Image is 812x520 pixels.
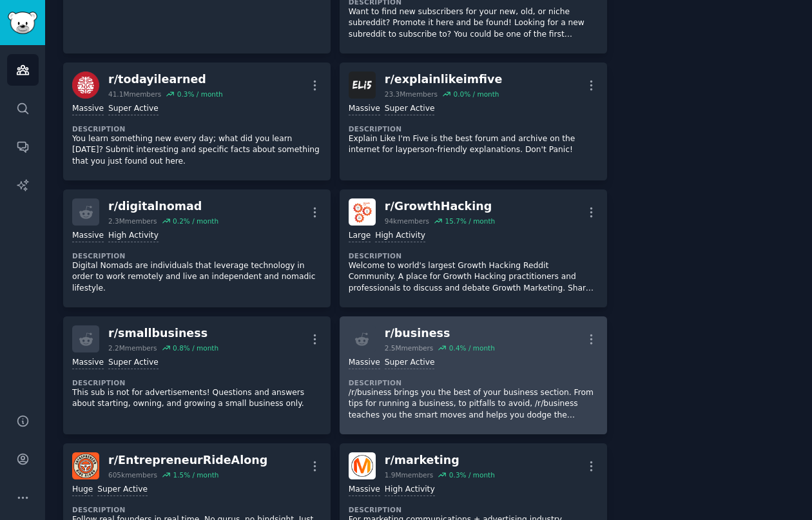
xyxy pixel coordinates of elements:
a: r/business2.5Mmembers0.4% / monthMassiveSuper ActiveDescription/r/business brings you the best of... [340,316,607,434]
dt: Description [349,505,598,514]
div: High Activity [375,230,425,242]
div: 1.9M members [385,470,434,479]
dt: Description [72,124,322,133]
div: Massive [349,357,380,369]
div: Large [349,230,371,242]
dt: Description [349,124,598,133]
div: 2.2M members [108,343,157,352]
a: todayilearnedr/todayilearned41.1Mmembers0.3% / monthMassiveSuper ActiveDescriptionYou learn somet... [63,63,331,180]
div: r/ todayilearned [108,72,223,88]
div: Super Active [385,103,435,115]
div: Super Active [385,357,435,369]
div: Super Active [108,103,159,115]
a: r/digitalnomad2.3Mmembers0.2% / monthMassiveHigh ActivityDescriptionDigital Nomads are individual... [63,189,331,307]
div: Massive [72,357,104,369]
img: EntrepreneurRideAlong [72,452,99,479]
div: 0.0 % / month [454,90,499,99]
div: Huge [72,484,93,496]
div: r/ explainlikeimfive [385,72,503,88]
div: 41.1M members [108,90,161,99]
a: r/smallbusiness2.2Mmembers0.8% / monthMassiveSuper ActiveDescriptionThis sub is not for advertise... [63,316,331,434]
div: 0.8 % / month [173,343,218,352]
p: This sub is not for advertisements! Questions and answers about starting, owning, and growing a s... [72,387,322,410]
div: 0.3 % / month [449,470,495,479]
div: 2.3M members [108,217,157,226]
img: marketing [349,452,376,479]
dt: Description [72,251,322,260]
div: 1.5 % / month [173,470,218,479]
div: 0.2 % / month [173,217,218,226]
div: Super Active [97,484,148,496]
dt: Description [72,505,322,514]
div: 94k members [385,217,429,226]
p: /r/business brings you the best of your business section. From tips for running a business, to pi... [349,387,598,421]
a: explainlikeimfiver/explainlikeimfive23.3Mmembers0.0% / monthMassiveSuper ActiveDescriptionExplain... [340,63,607,180]
dt: Description [349,251,598,260]
p: Welcome to world's largest Growth Hacking Reddit Community. A place for Growth Hacking practition... [349,260,598,294]
img: todayilearned [72,72,99,99]
div: Super Active [108,357,159,369]
p: Digital Nomads are individuals that leverage technology in order to work remotely and live an ind... [72,260,322,294]
dt: Description [349,378,598,387]
p: You learn something new every day; what did you learn [DATE]? Submit interesting and specific fac... [72,133,322,168]
div: High Activity [108,230,159,242]
p: Explain Like I'm Five is the best forum and archive on the internet for layperson-friendly explan... [349,133,598,156]
dt: Description [72,378,322,387]
div: r/ marketing [385,452,495,468]
img: GummySearch logo [8,12,37,34]
div: 23.3M members [385,90,438,99]
div: r/ smallbusiness [108,325,218,342]
div: Massive [72,103,104,115]
p: Want to find new subscribers for your new, old, or niche subreddit? Promote it here and be found!... [349,6,598,41]
div: r/ EntrepreneurRideAlong [108,452,267,468]
div: r/ business [385,325,495,342]
div: Massive [349,484,380,496]
div: High Activity [385,484,435,496]
div: r/ digitalnomad [108,198,218,215]
div: 15.7 % / month [445,217,496,226]
img: GrowthHacking [349,198,376,226]
img: explainlikeimfive [349,72,376,99]
div: Massive [72,230,104,242]
div: 2.5M members [385,343,434,352]
a: GrowthHackingr/GrowthHacking94kmembers15.7% / monthLargeHigh ActivityDescriptionWelcome to world'... [340,189,607,307]
div: 0.3 % / month [177,90,223,99]
div: 0.4 % / month [449,343,495,352]
div: 605k members [108,470,157,479]
div: Massive [349,103,380,115]
div: r/ GrowthHacking [385,198,495,215]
